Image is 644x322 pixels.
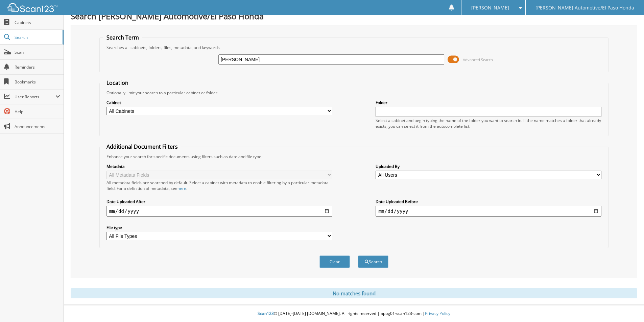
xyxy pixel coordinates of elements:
[376,118,601,129] div: Select a cabinet and begin typing the name of the folder you want to search in. If the name match...
[15,64,60,70] span: Reminders
[106,180,332,191] div: All metadata fields are searched by default. Select a cabinet with metadata to enable filtering b...
[376,164,601,169] label: Uploaded By
[15,94,55,100] span: User Reports
[15,34,59,40] span: Search
[103,34,142,41] legend: Search Term
[106,100,332,105] label: Cabinet
[64,305,644,322] div: © [DATE]-[DATE] [DOMAIN_NAME]. All rights reserved | appg01-scan123-com |
[15,20,60,25] span: Cabinets
[535,6,634,10] span: [PERSON_NAME] Automotive/El Paso Honda
[463,57,493,62] span: Advanced Search
[103,79,132,86] legend: Location
[7,3,57,12] img: scan123-logo-white.svg
[358,255,388,268] button: Search
[103,143,181,150] legend: Additional Document Filters
[106,225,332,230] label: File type
[71,10,637,22] h1: Search [PERSON_NAME] Automotive/El Paso Honda
[610,290,644,322] iframe: Chat Widget
[106,206,332,217] input: start
[376,100,601,105] label: Folder
[376,206,601,217] input: end
[319,255,350,268] button: Clear
[103,45,605,50] div: Searches all cabinets, folders, files, metadata, and keywords
[103,90,605,96] div: Optionally limit your search to a particular cabinet or folder
[71,288,637,298] div: No matches found
[425,311,450,316] a: Privacy Policy
[15,124,60,129] span: Announcements
[106,199,332,204] label: Date Uploaded After
[15,109,60,115] span: Help
[177,185,186,191] a: here
[15,79,60,85] span: Bookmarks
[258,311,274,316] span: Scan123
[103,154,605,159] div: Enhance your search for specific documents using filters such as date and file type.
[106,164,332,169] label: Metadata
[15,49,60,55] span: Scan
[471,6,509,10] span: [PERSON_NAME]
[376,199,601,204] label: Date Uploaded Before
